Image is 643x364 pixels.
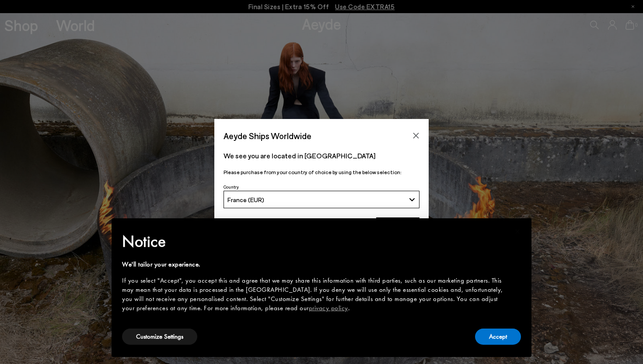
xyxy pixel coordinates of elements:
span: Country [224,184,239,189]
span: Aeyde Ships Worldwide [224,128,311,143]
div: If you select "Accept", you accept this and agree that we may share this information with third p... [122,276,507,313]
p: Please purchase from your country of choice by using the below selection: [224,168,419,176]
button: Close [409,129,423,142]
span: × [515,224,521,238]
p: We see you are located in [GEOGRAPHIC_DATA] [224,150,419,161]
span: France (EUR) [227,196,264,203]
div: We'll tailor your experience. [122,260,507,269]
h2: Notice [122,230,507,253]
button: Customize Settings [122,329,197,345]
button: Close this notice [507,221,528,242]
button: Accept [475,329,521,345]
a: privacy policy [309,304,348,312]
